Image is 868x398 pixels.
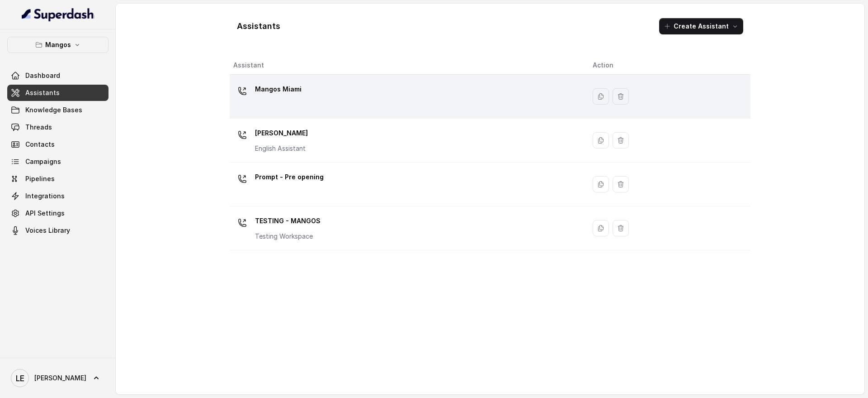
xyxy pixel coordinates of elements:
[255,170,324,184] p: Prompt - Pre opening
[25,209,65,218] span: API Settings
[45,39,71,50] p: Mangos
[25,88,60,97] span: Assistants
[7,188,108,204] a: Integrations
[25,174,55,183] span: Pipelines
[7,85,108,101] a: Assistants
[25,123,52,132] span: Threads
[25,226,70,235] span: Voices Library
[22,7,94,22] img: light.svg
[34,374,86,383] span: [PERSON_NAME]
[7,153,108,170] a: Campaigns
[25,71,60,80] span: Dashboard
[7,67,108,84] a: Dashboard
[659,18,743,34] button: Create Assistant
[255,126,308,140] p: [PERSON_NAME]
[7,136,108,153] a: Contacts
[7,37,108,53] button: Mangos
[16,374,24,383] text: LE
[255,232,321,241] p: Testing Workspace
[7,222,108,239] a: Voices Library
[7,205,108,221] a: API Settings
[237,19,280,34] h1: Assistants
[585,56,750,75] th: Action
[255,144,308,153] p: English Assistant
[7,119,108,135] a: Threads
[25,192,65,201] span: Integrations
[25,105,82,115] span: Knowledge Bases
[255,82,302,96] p: Mangos Miami
[230,56,585,75] th: Assistant
[25,157,61,166] span: Campaigns
[7,102,108,118] a: Knowledge Bases
[7,171,108,187] a: Pipelines
[25,140,55,149] span: Contacts
[255,214,321,228] p: TESTING - MANGOS
[7,365,108,391] a: [PERSON_NAME]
